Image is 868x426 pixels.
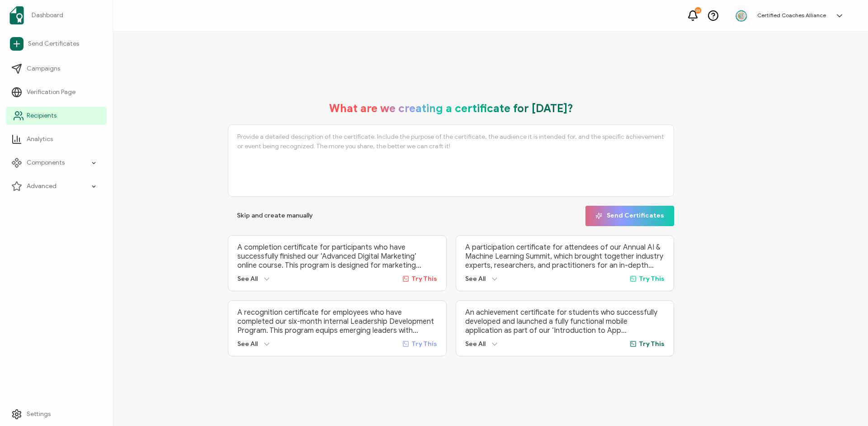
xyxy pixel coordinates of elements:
a: Analytics [6,130,107,148]
a: Recipients [6,107,107,125]
h5: Certified Coaches Alliance [757,12,826,19]
span: Dashboard [32,11,63,20]
span: See All [465,275,486,283]
div: 23 [695,7,701,14]
a: Settings [6,405,107,423]
span: See All [465,340,486,348]
a: Campaigns [6,60,107,78]
span: Verification Page [27,88,75,97]
span: Skip and create manually [237,213,313,219]
p: A recognition certificate for employees who have completed our six-month internal Leadership Deve... [237,308,437,335]
button: Send Certificates [585,206,674,226]
img: sertifier-logomark-colored.svg [9,6,24,24]
span: Try This [639,340,665,348]
span: Settings [27,410,51,419]
button: Skip and create manually [228,206,322,226]
span: Send Certificates [28,39,79,48]
span: Advanced [27,182,57,191]
span: Analytics [27,135,53,144]
span: See All [237,340,258,348]
span: Components [27,158,65,167]
p: A participation certificate for attendees of our Annual AI & Machine Learning Summit, which broug... [465,243,665,270]
span: Try This [639,275,665,283]
h1: What are we creating a certificate for [DATE]? [329,102,573,115]
a: Send Certificates [6,33,107,54]
img: 2aa27aa7-df99-43f9-bc54-4d90c804c2bd.png [735,9,748,23]
span: Campaigns [27,64,60,73]
span: Recipients [27,111,57,120]
span: Try This [411,340,437,348]
a: Dashboard [6,3,107,28]
p: A completion certificate for participants who have successfully finished our ‘Advanced Digital Ma... [237,243,437,270]
span: See All [237,275,258,283]
a: Verification Page [6,83,107,101]
span: Send Certificates [595,213,664,219]
span: Try This [411,275,437,283]
p: An achievement certificate for students who successfully developed and launched a fully functiona... [465,308,665,335]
